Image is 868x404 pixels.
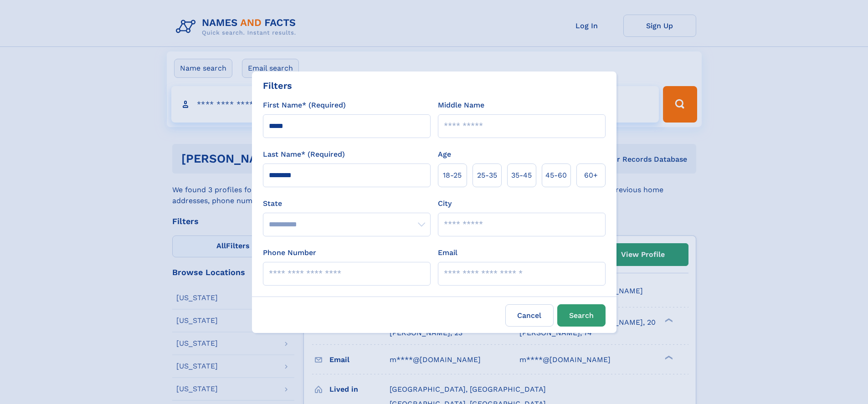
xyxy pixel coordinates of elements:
[477,170,497,181] span: 25‑35
[263,149,345,160] label: Last Name* (Required)
[511,170,532,181] span: 35‑45
[263,79,292,92] div: Filters
[505,304,554,327] label: Cancel
[545,170,567,181] span: 45‑60
[263,198,431,209] label: State
[263,247,316,258] label: Phone Number
[584,170,598,181] span: 60+
[557,304,606,327] button: Search
[263,100,346,111] label: First Name* (Required)
[438,247,457,258] label: Email
[438,149,451,160] label: Age
[438,100,484,111] label: Middle Name
[443,170,462,181] span: 18‑25
[438,198,452,209] label: City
